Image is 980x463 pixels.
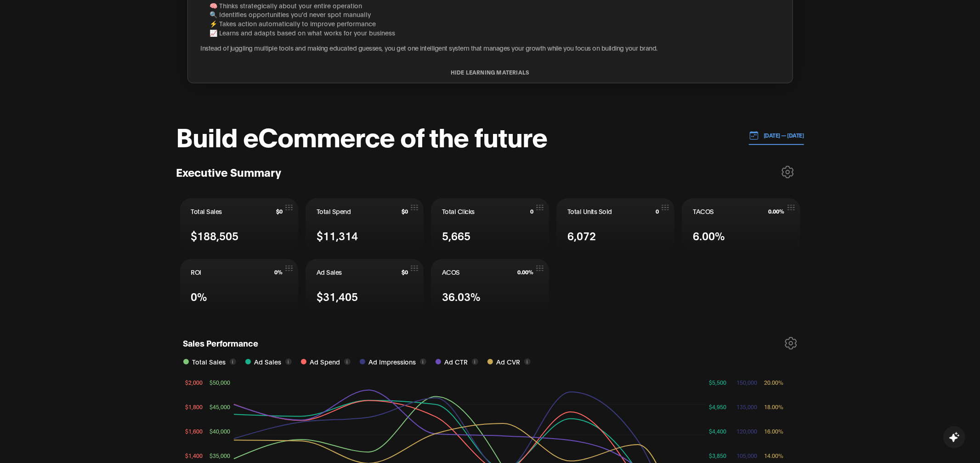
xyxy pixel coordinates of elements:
span: 36.03% [442,288,481,304]
button: i [420,359,426,365]
span: Ad Spend [310,357,340,367]
button: Ad Sales$0$31,405 [306,259,424,313]
tspan: $50,000 [210,379,230,386]
span: 0% [191,288,208,304]
button: HIDE LEARNING MATERIALS [188,69,793,75]
li: ⚡ Takes action automatically to improve performance [210,19,780,28]
tspan: $1,800 [185,403,203,410]
span: Ad Impressions [369,357,416,367]
span: $31,405 [317,288,358,304]
button: Total Clicks05,665 [431,198,549,252]
span: Total Units Sold [567,207,612,216]
tspan: 120,000 [736,428,757,434]
h1: Build eCommerce of the future [176,122,548,150]
button: ACOS0.00%36.03% [431,259,549,313]
span: Ad Sales [255,357,282,367]
span: 6,072 [567,227,596,243]
tspan: $5,500 [709,379,726,386]
li: 🧠 Thinks strategically about your entire operation [210,1,780,10]
span: $0 [402,269,408,275]
button: [DATE] — [DATE] [749,126,804,145]
tspan: 150,000 [736,379,757,386]
tspan: $4,400 [709,428,726,434]
tspan: $1,400 [185,452,203,459]
span: Ad Sales [317,267,342,277]
span: 0.00% [517,269,533,275]
h1: Sales Performance [183,337,259,352]
button: Total Sales$0$188,505 [180,198,298,252]
tspan: $45,000 [210,403,230,410]
tspan: $1,600 [185,428,203,434]
tspan: $3,850 [709,452,726,459]
tspan: 105,000 [736,452,757,459]
span: 0 [530,208,533,214]
span: 5,665 [442,227,470,243]
li: 📈 Learns and adapts based on what works for your business [210,28,780,37]
button: i [524,359,531,365]
span: Total Clicks [442,207,475,216]
tspan: 18.00% [764,403,783,410]
span: 0% [274,269,283,275]
span: 0.00% [769,208,785,214]
tspan: $40,000 [210,428,230,434]
span: Ad CTR [445,357,468,367]
h3: Executive Summary [176,165,282,179]
button: i [344,359,351,365]
button: Total Spend$0$11,314 [306,198,424,252]
span: $11,314 [317,227,358,243]
span: Total Spend [317,207,351,216]
li: 🔍 Identifies opportunities you'd never spot manually [210,10,780,19]
span: $0 [402,208,408,214]
button: TACOS0.00%6.00% [682,198,800,252]
tspan: 135,000 [736,403,757,410]
button: i [230,359,236,365]
span: Total Sales [191,207,222,216]
span: ROI [191,267,202,277]
p: [DATE] — [DATE] [759,131,804,139]
p: Instead of juggling multiple tools and making educated guesses, you get one intelligent system th... [201,43,780,52]
tspan: 20.00% [764,379,783,386]
span: 0 [656,208,659,214]
tspan: $35,000 [210,452,230,459]
span: 6.00% [693,227,725,243]
tspan: $4,950 [709,403,726,410]
button: i [472,359,478,365]
span: ACOS [442,267,460,277]
button: ROI0%0% [180,259,298,313]
span: Ad CVR [497,357,521,367]
span: Total Sales [193,357,226,367]
img: 01.01.24 — 07.01.24 [749,130,759,140]
span: TACOS [693,207,714,216]
span: $0 [276,208,283,214]
span: $188,505 [191,227,239,243]
tspan: $2,000 [185,379,203,386]
button: i [285,359,292,365]
tspan: 14.00% [764,452,783,459]
button: Total Units Sold06,072 [556,198,674,252]
tspan: 16.00% [764,428,783,434]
